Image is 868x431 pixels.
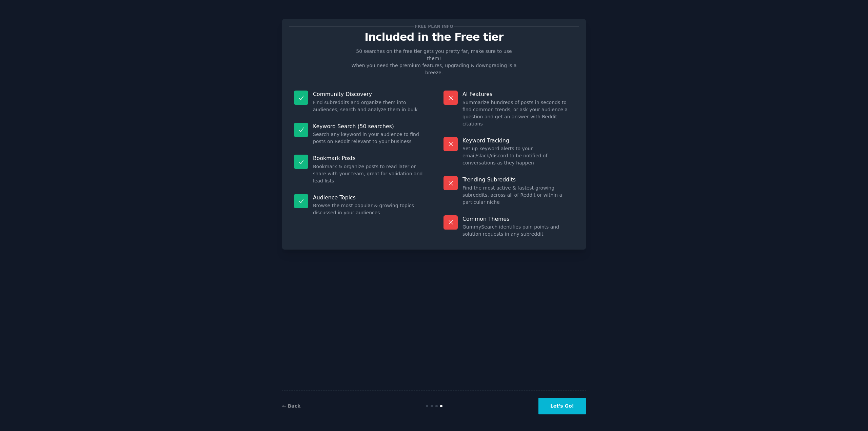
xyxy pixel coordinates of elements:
dd: Set up keyword alerts to your email/slack/discord to be notified of conversations as they happen [462,145,574,166]
p: Audience Topics [313,194,425,201]
p: Trending Subreddits [462,176,574,183]
dd: Browse the most popular & growing topics discussed in your audiences [313,202,425,216]
dd: Summarize hundreds of posts in seconds to find common trends, or ask your audience a question and... [462,99,574,128]
button: Let's Go! [538,398,586,414]
span: Free plan info [414,23,454,30]
p: Community Discovery [313,91,425,98]
p: Common Themes [462,215,574,222]
p: Keyword Tracking [462,137,574,144]
dd: Find the most active & fastest-growing subreddits, across all of Reddit or within a particular niche [462,184,574,206]
dd: Bookmark & organize posts to read later or share with your team, great for validation and lead lists [313,163,425,184]
p: Included in the Free tier [289,31,579,43]
dd: GummySearch identifies pain points and solution requests in any subreddit [462,223,574,238]
a: ← Back [282,403,300,409]
p: Bookmark Posts [313,155,425,162]
dd: Search any keyword in your audience to find posts on Reddit relevant to your business [313,131,425,145]
p: 50 searches on the free tier gets you pretty far, make sure to use them! When you need the premiu... [349,48,519,76]
dd: Find subreddits and organize them into audiences, search and analyze them in bulk [313,99,425,113]
p: Keyword Search (50 searches) [313,123,425,130]
p: AI Features [462,91,574,98]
